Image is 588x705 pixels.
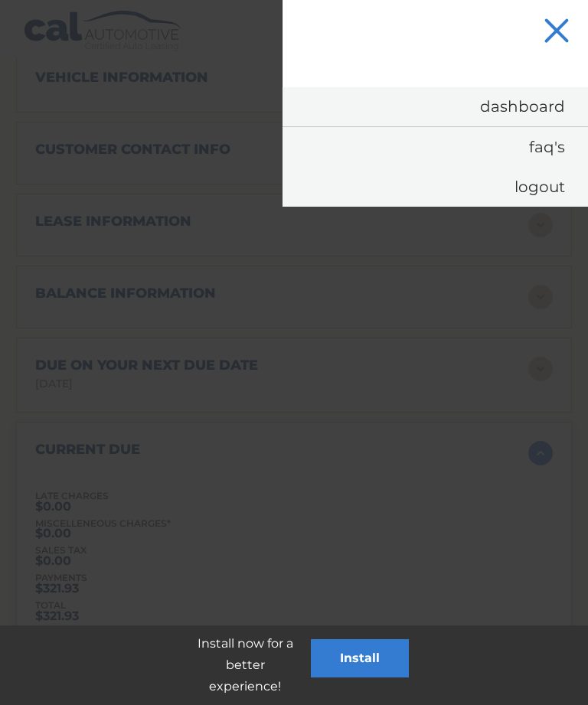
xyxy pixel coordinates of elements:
a: FAQ's [283,127,588,167]
a: Logout [283,167,588,207]
p: Install now for a better experience! [179,633,311,697]
button: Menu [541,20,573,45]
a: Dashboard [283,87,588,126]
button: Install [311,639,409,677]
